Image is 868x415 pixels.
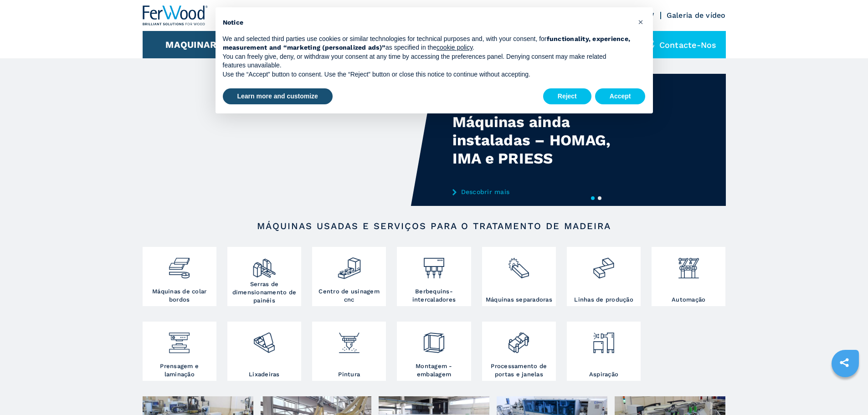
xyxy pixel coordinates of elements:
p: Use the “Accept” button to consent. Use the “Reject” button or close this notice to continue with... [223,70,631,79]
img: bordatrici_1.png [167,249,191,280]
h3: Prensagem e laminação [145,362,214,379]
a: Máquinas de colar bordos [143,247,216,306]
a: Descobrir mais [452,188,631,195]
img: squadratrici_2.png [252,249,276,280]
h3: Serras de dimensionamento de painéis [230,280,299,305]
a: cookie policy [437,44,473,51]
button: Learn more and customize [223,88,333,105]
a: Galeria de vídeo [667,11,726,20]
span: × [638,16,643,27]
a: Linhas de produção [567,247,641,306]
img: Ferwood [143,5,208,26]
button: 2 [598,196,601,200]
h3: Centro de usinagem cnc [314,287,384,304]
video: Your browser does not support the video tag. [143,74,434,206]
div: Contacte-nos [637,31,726,58]
a: Automação [652,247,725,306]
a: Montagem - embalagem [397,322,471,381]
img: centro_di_lavoro_cnc_2.png [337,249,361,280]
button: Close this notice [634,15,648,29]
button: Maquinaria [165,39,226,50]
img: linee_di_produzione_2.png [591,249,616,280]
button: 1 [591,196,595,200]
img: sezionatrici_2.png [507,249,531,280]
h3: Linhas de produção [574,296,633,304]
h3: Berbequins-intercaladores [399,287,468,304]
strong: functionality, experience, measurement and “marketing (personalized ads)” [223,35,631,51]
iframe: Chat [829,374,861,408]
h2: Notice [223,18,631,27]
a: Prensagem e laminação [143,322,216,381]
button: Reject [543,88,591,105]
h3: Aspiração [589,370,618,379]
a: Máquinas separadoras [482,247,556,306]
img: automazione.png [677,249,701,280]
img: foratrici_inseritrici_2.png [422,249,446,280]
h3: Máquinas separadoras [486,296,552,304]
a: Berbequins-intercaladores [397,247,471,306]
img: montaggio_imballaggio_2.png [422,324,446,355]
img: verniciatura_1.png [337,324,361,355]
h3: Pintura [338,370,360,379]
img: lavorazione_porte_finestre_2.png [507,324,531,355]
h3: Máquinas de colar bordos [145,287,214,304]
a: Processamento de portas e janelas [482,322,556,381]
a: Lixadeiras [227,322,301,381]
h2: Máquinas usadas e serviços para o tratamento de madeira [172,220,697,231]
h3: Processamento de portas e janelas [484,362,554,379]
a: Aspiração [567,322,641,381]
img: levigatrici_2.png [252,324,276,355]
a: Pintura [312,322,386,381]
a: Centro de usinagem cnc [312,247,386,306]
a: Serras de dimensionamento de painéis [227,247,301,306]
img: aspirazione_1.png [591,324,616,355]
button: Accept [595,88,646,105]
h3: Montagem - embalagem [399,362,468,379]
p: We and selected third parties use cookies or similar technologies for technical purposes and, wit... [223,35,631,52]
img: pressa-strettoia.png [167,324,191,355]
h3: Automação [672,296,705,304]
p: You can freely give, deny, or withdraw your consent at any time by accessing the preferences pane... [223,52,631,70]
a: sharethis [833,351,856,374]
h3: Lixadeiras [249,370,280,379]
